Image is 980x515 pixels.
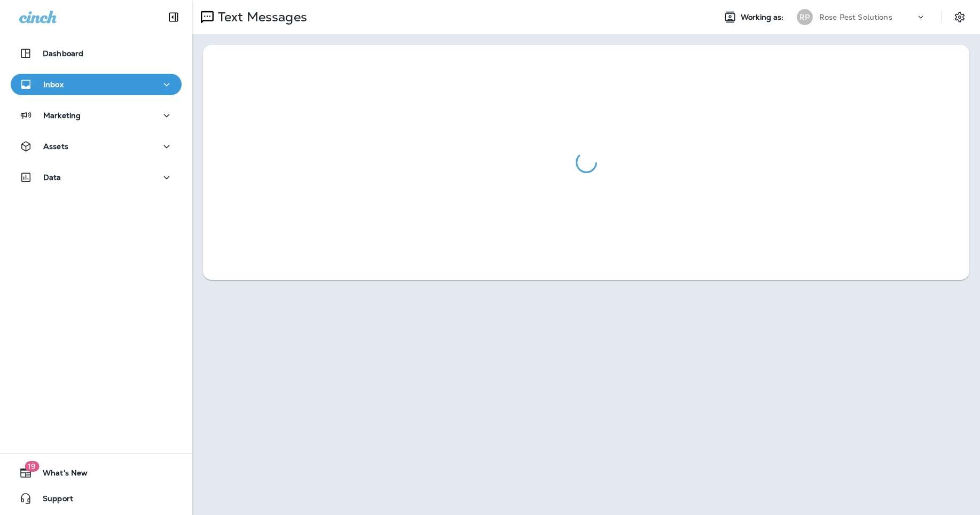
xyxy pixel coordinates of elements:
span: What's New [32,469,88,481]
div: RP [797,9,813,25]
p: Marketing [43,111,81,120]
p: Assets [43,142,68,151]
button: Settings [950,7,969,27]
button: Marketing [11,105,182,126]
button: Support [11,488,182,509]
span: 19 [25,461,39,472]
button: 19What's New [11,462,182,483]
p: Inbox [43,80,64,89]
span: Working as: [741,13,786,22]
button: Assets [11,136,182,157]
button: Collapse Sidebar [159,6,189,28]
p: Rose Pest Solutions [819,13,892,21]
button: Dashboard [11,43,182,64]
button: Inbox [11,74,182,95]
button: Data [11,167,182,188]
p: Text Messages [214,9,307,25]
span: Support [32,494,73,507]
p: Dashboard [43,49,83,58]
p: Data [43,173,61,182]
